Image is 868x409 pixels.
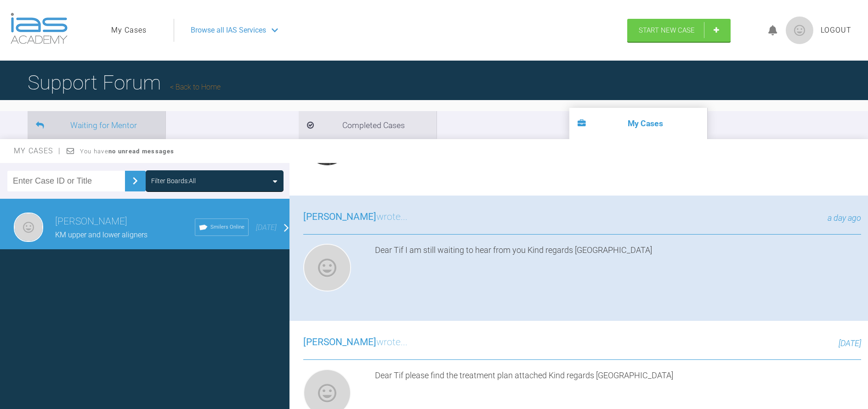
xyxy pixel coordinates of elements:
input: Enter Case ID or Title [7,171,125,191]
span: My Cases [14,146,61,155]
li: My Cases [569,108,707,139]
h1: Support Forum [28,67,221,99]
span: You have [80,148,174,155]
span: KM upper and lower aligners [55,230,148,239]
span: a day ago [828,213,861,223]
img: profile.png [786,17,813,44]
a: My Cases [111,24,147,36]
div: Dear Tif I am still waiting to hear from you Kind regards [GEOGRAPHIC_DATA] [375,244,861,295]
a: Start New Case [627,19,731,42]
li: Completed Cases [299,111,437,139]
a: Back to Home [170,83,221,91]
span: [PERSON_NAME] [303,336,376,347]
span: Browse all IAS Services [191,24,266,36]
a: Logout [821,24,851,36]
span: Start New Case [639,26,695,34]
span: [DATE] [839,338,861,348]
h3: [PERSON_NAME] [55,214,195,230]
span: [DATE] [256,223,277,232]
img: Maaria Khan [14,213,43,242]
li: Waiting for Mentor [28,111,165,139]
img: logo-light.3e3ef733.png [11,13,68,44]
span: Smilers Online [210,223,244,231]
strong: no unread messages [108,148,174,155]
div: Filter Boards: All [151,176,196,186]
span: [PERSON_NAME] [303,211,376,222]
h3: wrote... [303,335,408,350]
h3: wrote... [303,209,408,225]
img: Maaria Khan [303,244,351,291]
img: chevronRight.28bd32b0.svg [128,174,142,188]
